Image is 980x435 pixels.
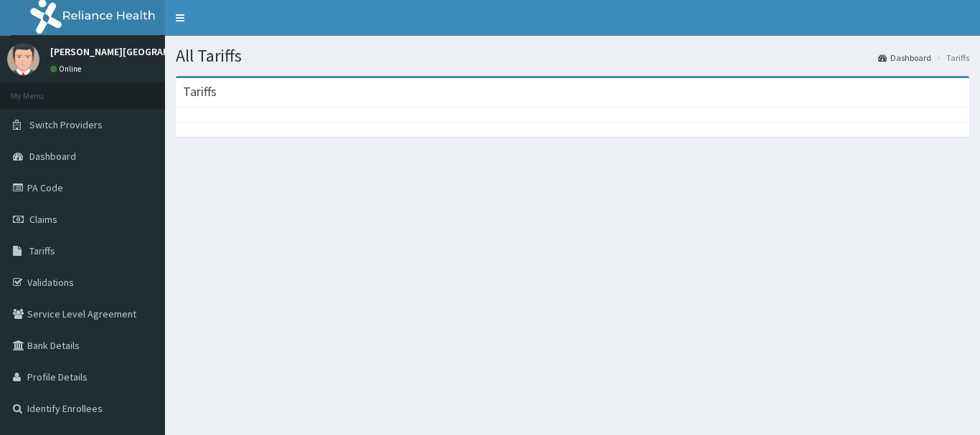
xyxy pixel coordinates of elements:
[7,43,39,75] img: User Image
[29,118,103,131] span: Switch Providers
[29,150,76,163] span: Dashboard
[50,47,215,57] p: [PERSON_NAME][GEOGRAPHIC_DATA]
[878,52,931,64] a: Dashboard
[183,85,217,98] h3: Tariffs
[29,244,55,257] span: Tariffs
[29,213,57,226] span: Claims
[933,52,969,64] li: Tariffs
[50,64,85,74] a: Online
[176,47,969,65] h1: All Tariffs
